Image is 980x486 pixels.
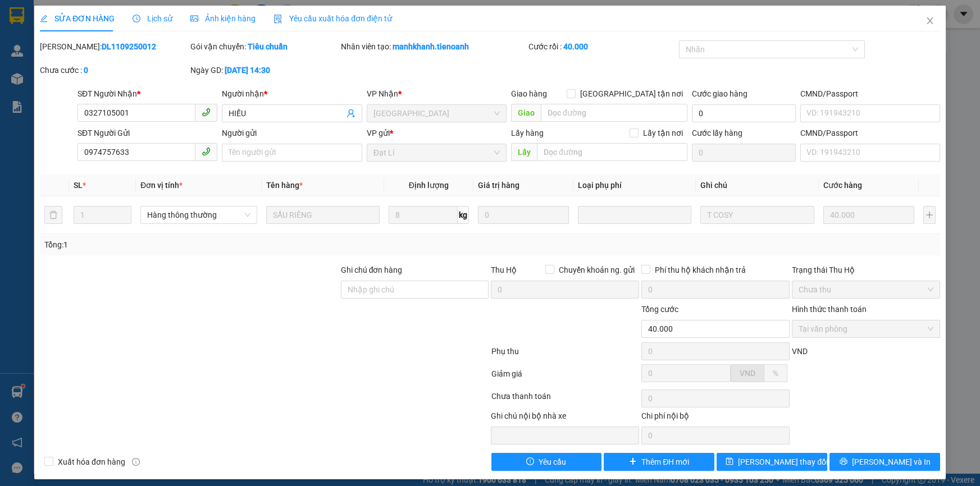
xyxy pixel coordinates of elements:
span: Lịch sử [133,14,172,23]
label: Hình thức thanh toán [792,305,867,314]
span: Đơn vị tính [140,181,183,190]
div: Nhân viên tạo: [341,40,527,53]
b: 40.000 [563,42,588,51]
label: Ghi chú đơn hàng [341,265,403,274]
label: Cước lấy hàng [692,129,742,137]
span: [PERSON_NAME] và In [852,456,931,468]
span: VND [792,347,808,356]
input: Dọc đường [541,104,687,122]
span: Yêu cầu [539,456,566,468]
div: SĐT Người Nhận [78,88,217,100]
span: info-circle [132,458,140,466]
span: Thủ Đức [373,105,500,122]
div: Cước rồi : [528,40,677,53]
div: Ngày GD: [190,64,339,76]
span: Tại văn phòng [799,320,933,337]
button: plusThêm ĐH mới [604,453,714,471]
span: Phí thu hộ khách nhận trả [650,264,750,276]
button: Close [914,6,946,37]
span: Lấy [511,143,537,161]
b: manhkhanh.tienoanh [393,42,469,51]
div: CMND/Passport [800,88,940,100]
button: printer[PERSON_NAME] và In [829,453,940,471]
span: Thu Hộ [491,265,517,274]
img: icon [274,15,282,24]
div: Người gửi [222,127,362,139]
span: Định lượng [409,181,449,190]
span: [PERSON_NAME] thay đổi [738,456,828,468]
div: Ghi chú nội bộ nhà xe [491,410,639,427]
button: delete [44,206,62,224]
div: Phụ thu [490,345,641,365]
div: Người nhận [222,88,362,100]
input: VD: Bàn, Ghế [266,206,380,224]
th: Loại phụ phí [573,175,696,196]
div: [PERSON_NAME]: [40,40,188,53]
input: Ghi chú đơn hàng [341,281,489,299]
span: Yêu cầu xuất hóa đơn điện tử [274,14,392,23]
b: 0 [84,66,88,75]
th: Ghi chú [696,175,818,196]
div: Giảm giá [490,368,641,387]
span: Chưa thu [799,281,933,298]
span: Hàng thông thường [147,207,250,223]
span: Chuyển khoản ng. gửi [554,264,639,276]
div: Gói vận chuyển: [190,40,339,53]
span: kg [458,206,469,224]
div: Tổng: 1 [44,239,379,251]
span: exclamation-circle [526,457,534,466]
span: Xuất hóa đơn hàng [53,456,130,468]
span: phone [202,108,211,117]
span: Giá trị hàng [478,181,519,190]
span: user-add [347,109,355,118]
b: [DATE] 14:30 [225,66,270,75]
input: 0 [823,206,915,224]
span: Giao [511,104,541,122]
span: plus [629,457,637,466]
label: Cước giao hàng [692,89,747,98]
div: Chi phí nội bộ [641,410,790,427]
span: SỬA ĐƠN HÀNG [40,14,115,23]
span: Tổng cước [641,305,678,314]
span: SL [74,181,83,190]
span: Thêm ĐH mới [641,456,689,468]
div: Chưa thanh toán [490,390,641,410]
span: Cước hàng [823,181,862,190]
input: Cước lấy hàng [692,144,796,162]
span: Lấy hàng [511,129,544,137]
span: close [926,16,935,25]
div: Chưa cước : [40,64,188,76]
b: Tiêu chuẩn [248,42,288,51]
span: Tên hàng [266,181,303,190]
span: save [726,457,733,466]
span: Ảnh kiện hàng [190,14,256,23]
span: picture [190,15,198,22]
div: VP gửi [367,127,507,139]
b: DL1109250012 [102,42,156,51]
input: Ghi Chú [700,206,814,224]
button: save[PERSON_NAME] thay đổi [717,453,827,471]
span: edit [40,15,48,22]
span: printer [840,457,847,466]
span: phone [202,147,211,156]
input: Dọc đường [537,143,687,161]
input: Cước giao hàng [692,104,796,122]
span: % [773,369,778,378]
button: exclamation-circleYêu cầu [491,453,602,471]
span: clock-circle [133,15,140,22]
span: Đạt Lí [373,144,500,161]
span: Giao hàng [511,89,547,98]
input: 0 [478,206,569,224]
button: plus [923,206,936,224]
div: CMND/Passport [800,127,940,139]
div: SĐT Người Gửi [78,127,217,139]
span: [GEOGRAPHIC_DATA] tận nơi [576,88,687,100]
div: Trạng thái Thu Hộ [792,264,940,276]
span: Lấy tận nơi [639,127,687,139]
span: VND [740,369,755,378]
span: VP Nhận [367,89,398,98]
